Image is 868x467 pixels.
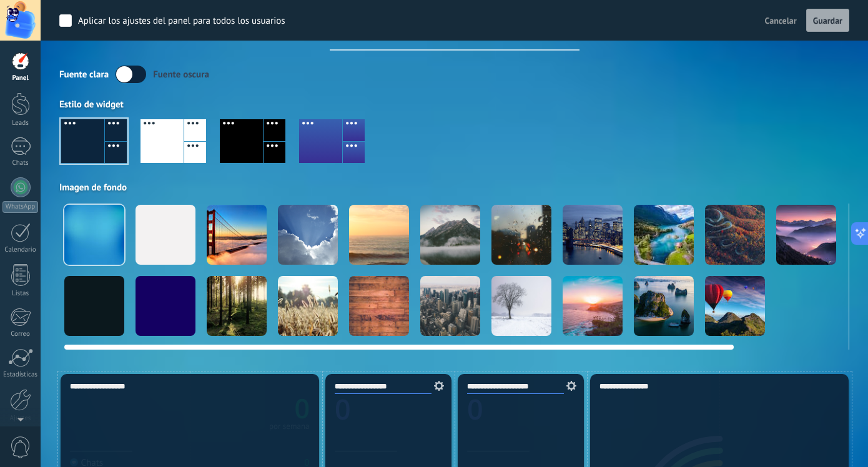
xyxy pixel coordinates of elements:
[78,15,285,27] div: Aplicar los ajustes del panel para todos los usuarios
[2,201,38,213] div: WhatsApp
[2,371,39,379] div: Estadísticas
[59,99,849,111] div: Estilo de widget
[2,159,39,167] div: Chats
[2,74,39,82] div: Panel
[2,330,39,338] div: Correo
[760,11,802,30] button: Cancelar
[153,69,209,81] div: Fuente oscura
[59,69,109,81] div: Fuente clara
[813,16,842,25] span: Guardar
[59,182,849,194] div: Imagen de fondo
[2,246,39,254] div: Calendario
[806,9,849,32] button: Guardar
[2,119,39,127] div: Leads
[765,15,797,26] span: Cancelar
[2,290,39,298] div: Listas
